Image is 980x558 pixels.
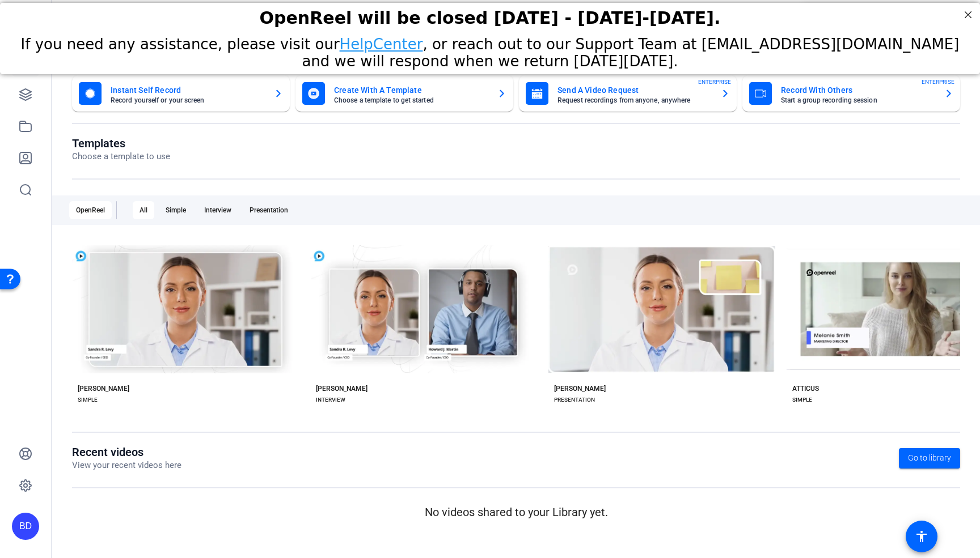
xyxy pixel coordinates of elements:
p: Choose a template to use [72,150,170,163]
div: [PERSON_NAME] [316,384,367,393]
div: Simple [159,201,193,219]
span: ENTERPRISE [698,78,731,86]
span: ENTERPRISE [922,78,954,86]
div: Presentation [243,201,295,219]
button: Send A Video RequestRequest recordings from anyone, anywhereENTERPRISE [519,75,737,112]
mat-card-title: Record With Others [781,83,935,97]
mat-card-subtitle: Record yourself or your screen [111,97,265,104]
div: ATTICUS [792,384,819,393]
span: If you need any assistance, please visit our , or reach out to our Support Team at [EMAIL_ADDRESS... [21,33,960,67]
p: View your recent videos here [72,459,181,472]
div: SIMPLE [78,395,98,404]
span: Go to library [908,452,951,464]
div: SIMPLE [792,395,812,404]
div: All [133,201,154,219]
p: No videos shared to your Library yet. [72,504,960,521]
div: BD [12,513,39,540]
mat-card-title: Create With A Template [334,83,488,97]
a: Go to library [899,448,960,468]
div: Interview [197,201,238,219]
button: Create With A TemplateChoose a template to get started [295,75,513,112]
div: [PERSON_NAME] [554,384,606,393]
a: HelpCenter [340,33,423,50]
div: [PERSON_NAME] [78,384,129,393]
mat-card-subtitle: Start a group recording session [781,97,935,104]
div: INTERVIEW [316,395,345,404]
mat-icon: accessibility [915,530,928,543]
h1: Templates [72,137,170,150]
div: OpenReel will be closed [DATE] - [DATE]-[DATE]. [14,5,966,25]
div: OpenReel [69,201,112,219]
mat-card-title: Instant Self Record [111,83,265,97]
mat-card-subtitle: Request recordings from anyone, anywhere [557,97,712,104]
mat-card-title: Send A Video Request [557,83,712,97]
button: Instant Self RecordRecord yourself or your screen [72,75,290,112]
button: Record With OthersStart a group recording sessionENTERPRISE [742,75,960,112]
div: PRESENTATION [554,395,595,404]
mat-card-subtitle: Choose a template to get started [334,97,488,104]
h1: Recent videos [72,445,181,459]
